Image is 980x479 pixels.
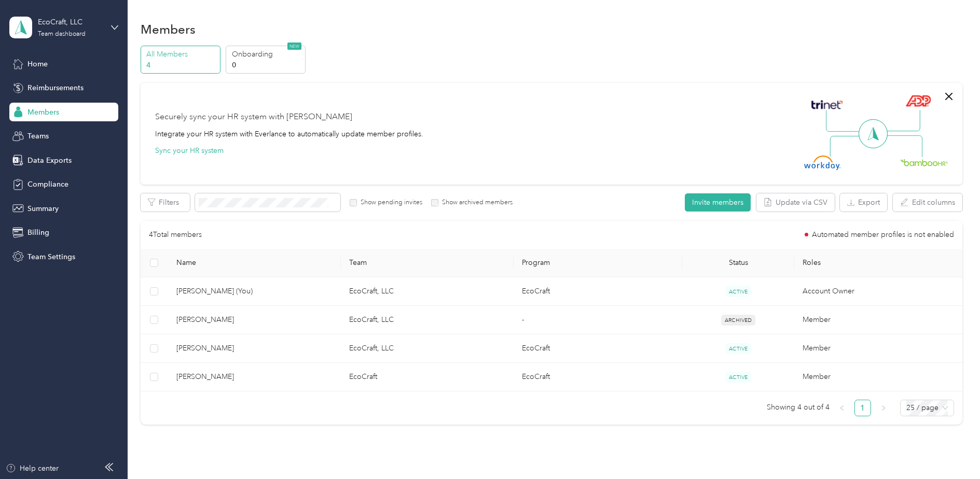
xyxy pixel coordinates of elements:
td: LaDawn Milton (You) [168,277,341,306]
img: Line Left Down [830,135,866,157]
button: Update via CSV [756,193,835,212]
span: Billing [27,227,49,238]
label: Show pending invites [357,198,422,207]
th: Team [341,249,514,277]
span: Name [176,258,333,267]
th: Name [168,249,341,277]
label: Show archived members [438,198,513,207]
p: Onboarding [232,49,302,60]
button: right [875,400,892,416]
li: Previous Page [834,400,850,416]
td: Member [794,334,967,363]
p: 4 [146,60,217,71]
button: left [834,400,850,416]
span: Automated member profiles is not enabled [812,231,954,238]
button: Edit columns [893,193,962,212]
button: Help center [6,463,59,474]
td: EcoCraft [514,334,682,363]
button: Invite members [685,193,751,212]
th: Program [514,249,682,277]
span: Teams [27,131,49,142]
img: Line Right Down [886,135,922,158]
span: Reimbursements [27,82,84,93]
td: EcoCraft, LLC [341,306,514,334]
td: - [514,306,682,334]
span: [PERSON_NAME] [176,371,333,383]
th: Roles [794,249,967,277]
p: 4 Total members [149,229,202,241]
td: Don Linton [168,334,341,363]
span: Team Settings [27,251,75,262]
a: 1 [855,400,871,416]
button: Filters [141,193,190,212]
td: EcoCraft [514,363,682,391]
img: Workday [804,156,840,170]
span: 25 / page [906,400,948,416]
div: Integrate your HR system with Everlance to automatically update member profiles. [155,129,423,139]
li: Next Page [875,400,892,416]
td: EcoCraft [341,363,514,391]
button: Export [840,193,887,212]
span: Showing 4 out of 4 [767,400,830,415]
img: BambooHR [900,159,948,166]
span: ACTIVE [725,343,751,354]
iframe: Everlance-gr Chat Button Frame [922,421,980,479]
span: Data Exports [27,155,72,166]
h1: Members [141,24,196,35]
img: Line Left Up [826,110,862,132]
span: NEW [287,43,301,50]
div: Team dashboard [38,31,86,37]
span: Members [27,107,59,118]
td: EcoCraft [514,277,682,306]
span: Compliance [27,179,68,190]
span: ACTIVE [725,286,751,297]
p: 0 [232,60,302,71]
span: ARCHIVED [721,315,755,326]
li: 1 [854,400,871,416]
button: Sync your HR system [155,145,224,156]
img: Line Right Up [884,110,920,132]
span: [PERSON_NAME] [176,343,333,354]
td: Aj Jandreau-heil [168,306,341,334]
td: Member [794,306,967,334]
td: Amy Schultz [168,363,341,391]
span: [PERSON_NAME] [176,314,333,326]
td: EcoCraft, LLC [341,334,514,363]
div: Page Size [900,400,954,416]
th: Status [682,249,795,277]
div: Securely sync your HR system with [PERSON_NAME] [155,111,352,123]
span: Summary [27,203,59,214]
img: ADP [905,95,931,107]
span: left [839,405,845,411]
span: right [880,405,887,411]
td: Account Owner [794,277,967,306]
img: Trinet [809,97,845,112]
td: Member [794,363,967,391]
div: EcoCraft, LLC [38,17,103,27]
span: ACTIVE [725,372,751,383]
span: [PERSON_NAME] (You) [176,286,333,297]
td: EcoCraft, LLC [341,277,514,306]
span: Home [27,59,48,69]
p: All Members [146,49,217,60]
